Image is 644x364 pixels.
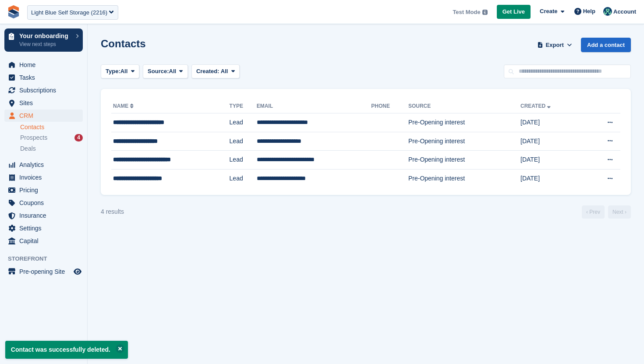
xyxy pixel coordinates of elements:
[19,40,71,48] p: View next steps
[520,113,584,132] td: [DATE]
[20,145,36,153] span: Deals
[31,8,107,17] div: Light Blue Self Storage (2216)
[19,59,72,71] span: Home
[7,5,20,18] img: stora-icon-8386f47178a22dfd0bd8f6a31ec36ba5ce8667c1dd55bd0f319d3a0aa187defe.svg
[4,197,83,209] a: menu
[20,123,83,131] a: Contacts
[581,38,631,52] a: Add a contact
[4,97,83,109] a: menu
[19,71,72,84] span: Tasks
[19,97,72,109] span: Sites
[74,134,83,141] div: 4
[4,71,83,84] a: menu
[4,184,83,196] a: menu
[148,67,169,76] span: Source:
[408,169,520,187] td: Pre-Opening interest
[582,205,605,219] a: Previous
[19,171,72,184] span: Invoices
[4,235,83,247] a: menu
[19,33,71,39] p: Your onboarding
[535,38,574,52] button: Export
[19,265,72,278] span: Pre-opening Site
[482,10,488,15] img: icon-info-grey-7440780725fd019a000dd9b08b2336e03edf1995a4989e88bcd33f0948082b44.svg
[497,5,531,19] a: Get Live
[143,64,188,79] button: Source: All
[19,209,72,222] span: Insurance
[4,265,83,278] a: menu
[221,68,228,74] span: All
[4,171,83,184] a: menu
[408,113,520,132] td: Pre-Opening interest
[580,205,633,219] nav: Page
[408,99,520,113] th: Source
[5,341,128,359] p: Contact was successfully deleted.
[72,266,83,277] a: Preview store
[19,184,72,196] span: Pricing
[257,99,372,113] th: Email
[583,7,595,16] span: Help
[520,103,552,109] a: Created
[120,67,128,76] span: All
[230,151,257,170] td: Lead
[101,38,146,49] h1: Contacts
[19,222,72,234] span: Settings
[408,132,520,151] td: Pre-Opening interest
[20,144,83,153] a: Deals
[19,84,72,96] span: Subscriptions
[19,235,72,247] span: Capital
[520,151,584,170] td: [DATE]
[196,68,219,74] span: Created:
[230,113,257,132] td: Lead
[546,41,564,49] span: Export
[520,132,584,151] td: [DATE]
[613,7,636,16] span: Account
[4,222,83,234] a: menu
[101,207,124,216] div: 4 results
[520,169,584,187] td: [DATE]
[19,110,72,122] span: CRM
[540,7,557,16] span: Create
[230,99,257,113] th: Type
[4,84,83,96] a: menu
[408,151,520,170] td: Pre-Opening interest
[4,28,83,52] a: Your onboarding View next steps
[608,205,631,219] a: Next
[191,64,240,79] button: Created: All
[106,67,120,76] span: Type:
[169,67,177,76] span: All
[113,103,135,109] a: Name
[230,169,257,187] td: Lead
[230,132,257,151] td: Lead
[453,8,480,17] span: Test Mode
[4,159,83,171] a: menu
[4,110,83,122] a: menu
[502,7,525,16] span: Get Live
[19,159,72,171] span: Analytics
[4,209,83,222] a: menu
[371,99,408,113] th: Phone
[603,7,612,16] img: Jennifer Ofodile
[20,133,83,142] a: Prospects 4
[19,197,72,209] span: Coupons
[4,59,83,71] a: menu
[101,64,139,79] button: Type: All
[20,134,47,142] span: Prospects
[8,254,87,263] span: Storefront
